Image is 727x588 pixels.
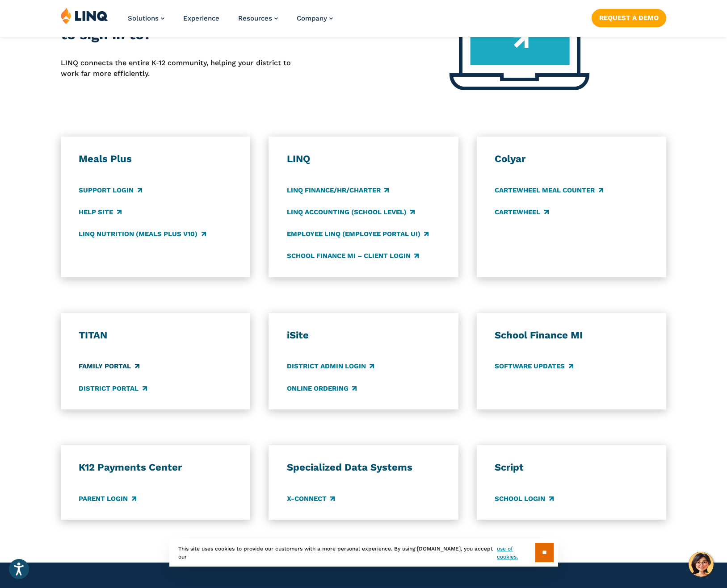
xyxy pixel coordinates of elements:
[287,207,415,217] a: LINQ Accounting (school level)
[128,14,159,22] span: Solutions
[79,207,121,217] a: Help Site
[238,14,278,22] a: Resources
[497,545,535,561] a: use of cookies.
[297,14,333,22] a: Company
[79,362,139,371] a: Family Portal
[79,494,136,504] a: Parent Login
[592,9,666,27] a: Request a Demo
[287,329,440,342] h3: iSite
[61,58,303,79] p: LINQ connects the entire K‑12 community, helping your district to work far more efficiently.
[79,153,232,165] h3: Meals Plus
[128,7,333,37] nav: Primary Navigation
[128,14,164,22] a: Solutions
[495,461,648,474] h3: Script
[495,362,573,371] a: Software Updates
[79,461,232,474] h3: K12 Payments Center
[495,494,553,504] a: School Login
[287,229,429,239] a: Employee LINQ (Employee Portal UI)
[297,14,327,22] span: Company
[79,185,142,195] a: Support Login
[287,362,374,371] a: District Admin Login
[79,384,147,393] a: District Portal
[79,329,232,342] h3: TITAN
[495,185,603,195] a: CARTEWHEEL Meal Counter
[287,384,357,393] a: Online Ordering
[287,185,389,195] a: LINQ Finance/HR/Charter
[495,207,548,217] a: CARTEWHEEL
[79,229,206,239] a: LINQ Nutrition (Meals Plus v10)
[689,552,714,577] button: Hello, have a question? Let’s chat.
[287,494,335,504] a: X-Connect
[183,14,219,22] a: Experience
[592,7,666,27] nav: Button Navigation
[495,153,648,165] h3: Colyar
[287,461,440,474] h3: Specialized Data Systems
[287,251,419,261] a: School Finance MI – Client Login
[287,153,440,165] h3: LINQ
[238,14,272,22] span: Resources
[61,7,108,24] img: LINQ | K‑12 Software
[169,538,558,567] div: This site uses cookies to provide our customers with a more personal experience. By using [DOMAIN...
[495,329,648,342] h3: School Finance MI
